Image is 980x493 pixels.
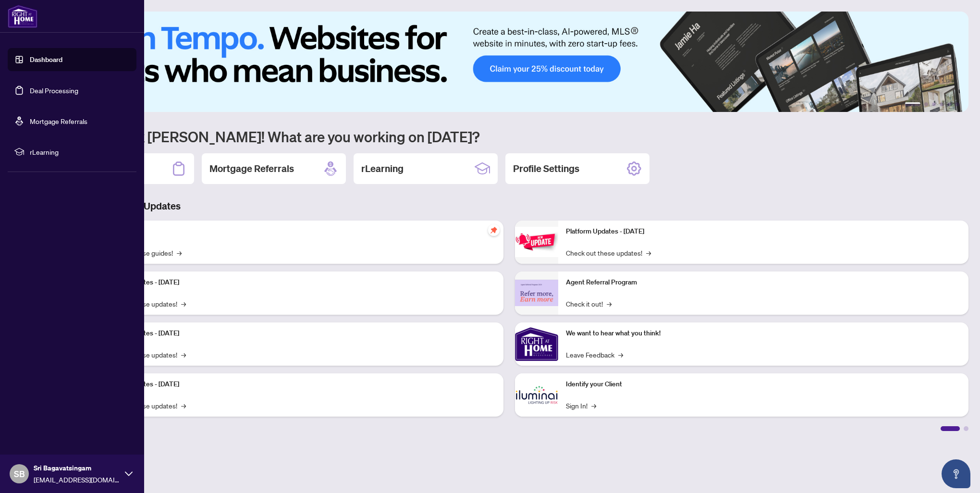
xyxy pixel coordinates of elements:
[101,226,496,237] p: Self-Help
[101,277,496,288] p: Platform Updates - [DATE]
[50,127,968,146] h1: Welcome back [PERSON_NAME]! What are you working on [DATE]?
[566,328,961,339] p: We want to hear what you think!
[566,247,651,258] a: Check out these updates!→
[361,162,404,175] h2: rLearning
[924,102,928,106] button: 2
[566,400,596,411] a: Sign In!→
[566,226,961,237] p: Platform Updates - [DATE]
[181,298,186,309] span: →
[513,162,579,175] h2: Profile Settings
[101,328,496,339] p: Platform Updates - [DATE]
[34,463,120,473] span: Sri Bagavatsingam
[515,227,558,257] img: Platform Updates - June 23, 2025
[30,147,130,157] span: rLearning
[942,459,970,488] button: Open asap
[932,102,936,106] button: 3
[591,400,596,411] span: →
[646,247,651,258] span: →
[181,349,186,360] span: →
[566,379,961,390] p: Identify your Client
[905,102,920,106] button: 1
[177,247,182,258] span: →
[50,12,968,112] img: Slide 0
[209,162,294,175] h2: Mortgage Referrals
[515,322,558,366] img: We want to hear what you think!
[34,474,120,485] span: [EMAIL_ADDRESS][DOMAIN_NAME]
[955,102,959,106] button: 6
[50,199,968,213] h3: Brokerage & Industry Updates
[8,5,37,28] img: logo
[607,298,612,309] span: →
[566,349,623,360] a: Leave Feedback→
[947,102,951,106] button: 5
[515,280,558,306] img: Agent Referral Program
[618,349,623,360] span: →
[181,400,186,411] span: →
[488,224,500,236] span: pushpin
[14,467,25,481] span: SB
[566,277,961,288] p: Agent Referral Program
[101,379,496,390] p: Platform Updates - [DATE]
[940,102,943,106] button: 4
[30,55,62,64] a: Dashboard
[30,117,87,125] a: Mortgage Referrals
[515,373,558,417] img: Identify your Client
[566,298,612,309] a: Check it out!→
[30,86,78,95] a: Deal Processing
